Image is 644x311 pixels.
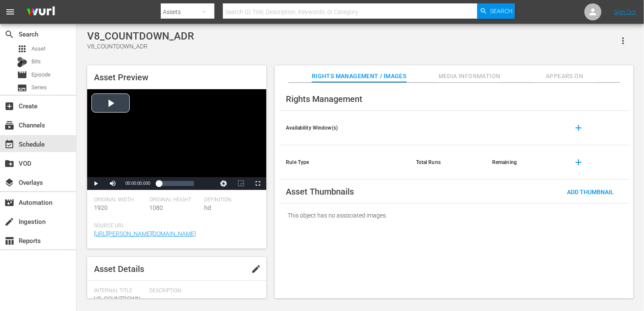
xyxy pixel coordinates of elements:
span: Add Thumbnail [560,189,621,195]
span: hd [205,204,211,211]
button: Play [87,177,104,190]
span: Search [4,29,14,40]
span: Search [490,3,513,19]
div: V8_COUNTDOWN_ADR [87,30,194,42]
span: Series [17,83,27,93]
span: 1080 [149,204,163,211]
span: Internal Title: [94,288,145,294]
button: Jump To Time [215,177,232,190]
span: Original Height [149,197,200,204]
span: V8_COUNTDOWN_ADR [94,295,143,311]
span: Schedule [4,139,14,150]
span: Definition [205,197,256,204]
span: Original Width [94,197,145,204]
span: Asset Thumbnails [286,187,354,197]
span: add [573,123,584,133]
span: add [573,157,584,167]
span: Create [4,101,14,111]
th: Remaining [485,145,561,180]
span: 00:00:00.000 [125,181,150,186]
span: VOD [4,158,14,169]
div: Bits [17,57,27,67]
div: This object has no associated images. [279,204,629,227]
button: add [568,118,589,138]
button: edit [246,259,266,279]
span: 1920 [94,204,108,211]
th: Availability Window(s) [279,111,409,145]
span: Series [31,83,47,92]
span: Channels [4,120,14,130]
span: Rights Management / Images [312,71,406,82]
button: Mute [104,177,121,190]
a: Sign Out [614,8,636,15]
span: Reports [4,236,14,246]
span: Asset Details [94,264,144,274]
span: Bits [31,57,41,66]
span: Episode [17,70,27,80]
span: Asset Preview [94,72,148,82]
span: Source Url [94,223,255,229]
button: add [568,152,589,172]
button: Picture-in-Picture [232,177,249,190]
span: Automation [4,198,14,208]
span: menu [5,7,15,17]
div: Progress Bar [159,181,194,186]
div: V8_COUNTDOWN_ADR [87,42,194,51]
span: Appears On [533,71,596,82]
span: Description: [149,288,256,294]
button: Add Thumbnail [560,184,621,199]
th: Rule Type [279,145,409,180]
span: Overlays [4,178,14,188]
th: Total Runs [409,145,485,180]
span: Asset [17,44,27,54]
span: Rights Management [286,94,362,104]
button: Search [477,3,515,19]
span: Media Information [438,71,502,82]
img: ans4CAIJ8jUAAAAAAAAAAAAAAAAAAAAAAAAgQb4GAAAAAAAAAAAAAAAAAAAAAAAAJMjXAAAAAAAAAAAAAAAAAAAAAAAAgAT5G... [20,2,61,22]
span: Asset [31,45,46,53]
span: Ingestion [4,217,14,227]
span: Episode [31,71,51,79]
button: Fullscreen [249,177,266,190]
a: [URL][PERSON_NAME][DOMAIN_NAME] [94,230,196,237]
div: Video Player [87,89,266,190]
span: edit [251,264,261,274]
